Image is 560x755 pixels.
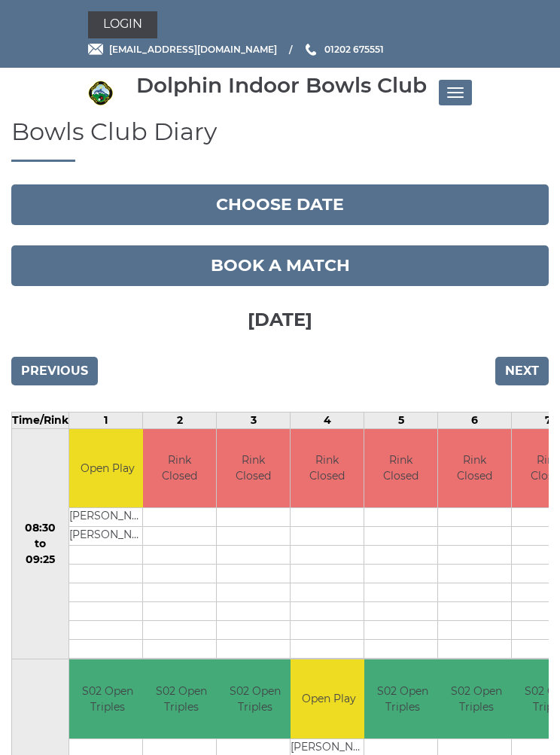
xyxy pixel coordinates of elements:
[12,412,69,428] td: Time/Rink
[69,412,143,428] td: 1
[303,42,384,56] a: Phone us 01202 675551
[88,11,157,38] a: Login
[495,357,549,385] input: Next
[11,357,98,385] input: Previous
[439,80,472,105] button: Toggle navigation
[11,286,549,349] h3: [DATE]
[136,74,427,97] div: Dolphin Indoor Bowls Club
[143,659,219,738] td: S02 Open Triples
[143,412,217,428] td: 2
[306,44,316,56] img: Phone us
[69,527,145,546] td: [PERSON_NAME]
[143,429,216,508] td: Rink Closed
[217,659,293,738] td: S02 Open Triples
[88,81,113,105] img: Dolphin Indoor Bowls Club
[11,245,549,286] a: Book a match
[69,508,145,527] td: [PERSON_NAME]
[364,412,438,428] td: 5
[291,429,364,508] td: Rink Closed
[109,44,277,55] span: [EMAIL_ADDRESS][DOMAIN_NAME]
[364,429,437,508] td: Rink Closed
[88,42,277,56] a: Email [EMAIL_ADDRESS][DOMAIN_NAME]
[324,44,384,55] span: 01202 675551
[11,118,549,162] h1: Bowls Club Diary
[69,659,145,738] td: S02 Open Triples
[12,428,69,659] td: 08:30 to 09:25
[438,412,512,428] td: 6
[438,429,511,508] td: Rink Closed
[438,659,514,738] td: S02 Open Triples
[364,659,440,738] td: S02 Open Triples
[217,412,291,428] td: 3
[291,659,367,738] td: Open Play
[291,412,364,428] td: 4
[88,44,103,55] img: Email
[217,429,290,508] td: Rink Closed
[11,184,549,225] button: Choose date
[69,429,145,508] td: Open Play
